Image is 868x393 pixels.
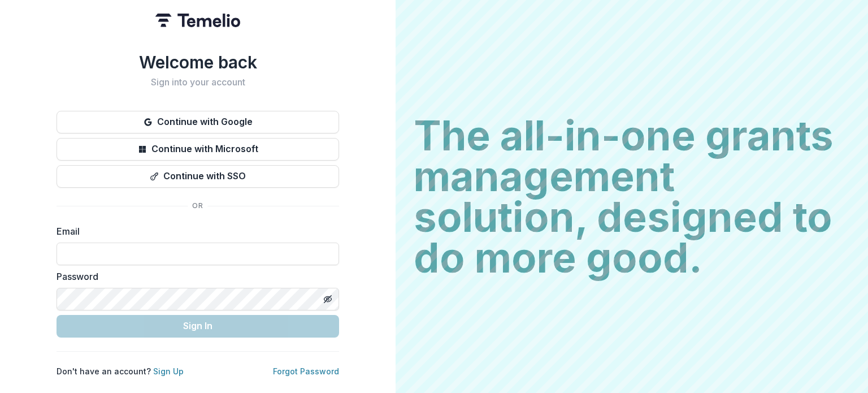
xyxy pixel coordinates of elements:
button: Continue with Microsoft [57,138,339,161]
button: Continue with SSO [57,165,339,188]
h2: Sign into your account [57,77,339,88]
label: Password [57,270,332,283]
a: Sign Up [153,366,184,376]
label: Email [57,224,332,238]
button: Continue with Google [57,111,339,133]
h1: Welcome back [57,52,339,72]
a: Forgot Password [273,366,339,376]
p: Don't have an account? [57,365,184,377]
img: Temelio [155,14,240,27]
button: Sign In [57,315,339,338]
button: Toggle password visibility [319,290,337,308]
